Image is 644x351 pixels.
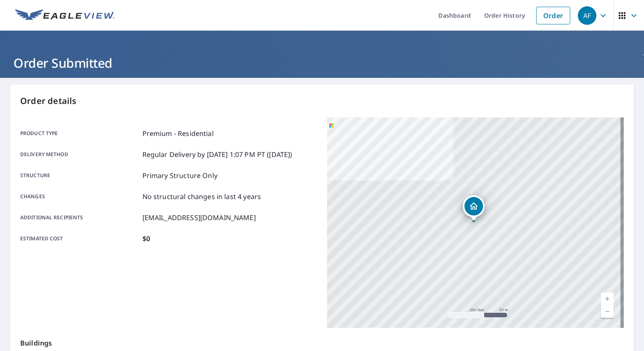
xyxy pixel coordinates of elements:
p: Product type [20,128,139,138]
p: $0 [142,234,150,244]
p: Structure [20,170,139,181]
img: EV Logo [15,9,115,22]
h1: Order Submitted [10,54,634,72]
a: Current Level 17, Zoom In [601,292,614,305]
p: No structural changes in last 4 years [142,191,261,202]
p: Estimated cost [20,234,139,244]
p: Premium - Residential [142,128,214,138]
p: Delivery method [20,149,139,160]
p: [EMAIL_ADDRESS][DOMAIN_NAME] [142,213,256,223]
p: Order details [20,95,624,107]
p: Additional recipients [20,213,139,223]
p: Changes [20,191,139,202]
a: Current Level 17, Zoom Out [601,305,614,318]
p: Regular Delivery by [DATE] 1:07 PM PT ([DATE]) [142,149,292,160]
p: Primary Structure Only [142,170,217,181]
div: Dropped pin, building 1, Residential property, 2150 W 11th St Cleveland, OH 44113 [463,195,485,221]
div: AF [578,6,596,25]
a: Order [536,7,570,24]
